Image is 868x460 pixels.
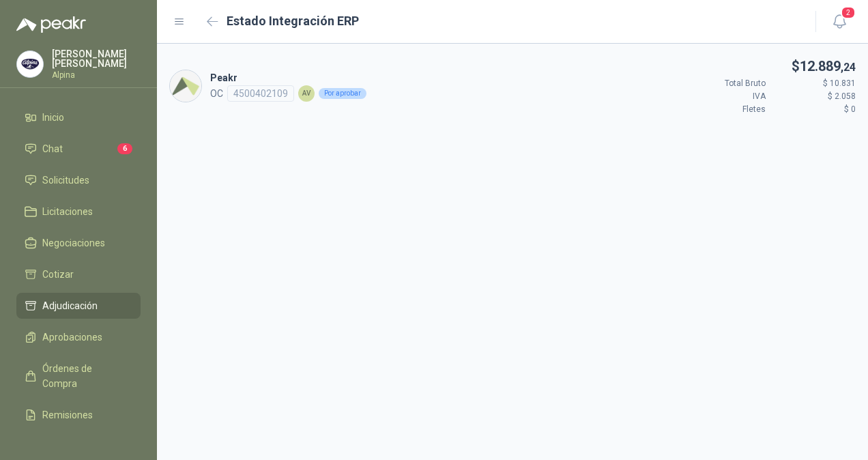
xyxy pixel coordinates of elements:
[774,77,856,90] p: $ 10.831
[684,56,856,77] p: $
[841,61,856,74] span: ,24
[42,141,63,156] span: Chat
[42,330,102,345] span: Aprobaciones
[42,361,128,391] span: Órdenes de Compra
[42,173,89,188] span: Solicitudes
[210,86,223,101] p: OC
[52,49,141,68] p: [PERSON_NAME] [PERSON_NAME]
[298,85,315,102] div: AV
[42,407,93,422] span: Remisiones
[16,230,141,256] a: Negociaciones
[827,10,852,34] button: 2
[16,261,141,287] a: Cotizar
[16,16,86,33] img: Logo peakr
[16,324,141,350] a: Aprobaciones
[42,267,74,282] span: Cotizar
[319,88,366,99] div: Por aprobar
[684,103,766,116] p: Fletes
[800,58,856,74] span: 12.889
[117,143,132,154] span: 6
[684,77,766,90] p: Total Bruto
[210,70,371,85] p: Peakr
[774,103,856,116] p: $ 0
[42,110,64,125] span: Inicio
[170,70,201,102] img: Company Logo
[16,402,141,428] a: Remisiones
[17,51,43,77] img: Company Logo
[42,298,98,313] span: Adjudicación
[42,235,105,250] span: Negociaciones
[16,293,141,319] a: Adjudicación
[16,167,141,193] a: Solicitudes
[774,90,856,103] p: $ 2.058
[16,356,141,397] a: Órdenes de Compra
[16,136,141,162] a: Chat6
[227,85,294,102] div: 4500402109
[16,104,141,130] a: Inicio
[227,12,359,31] h2: Estado Integración ERP
[42,204,93,219] span: Licitaciones
[684,90,766,103] p: IVA
[16,199,141,225] a: Licitaciones
[841,6,856,19] span: 2
[52,71,141,79] p: Alpina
